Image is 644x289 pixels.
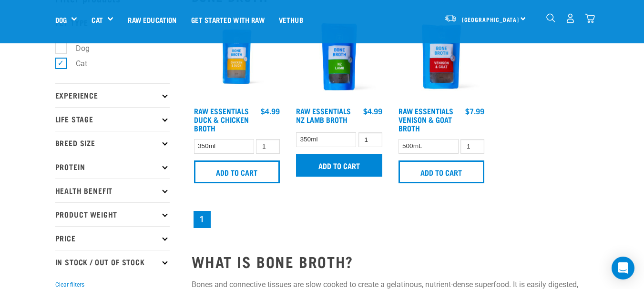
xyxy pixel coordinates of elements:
h2: WHAT IS BONE BROTH? [192,253,589,270]
img: RE Product Shoot 2023 Nov8793 1 [192,11,283,102]
input: Add to cart [194,160,280,183]
img: home-icon-1@2x.png [546,13,555,22]
label: Cat [61,58,91,70]
a: Raw Essentials Venison & Goat Broth [399,109,453,130]
img: user.png [565,13,575,23]
p: Protein [55,155,170,179]
nav: pagination [192,209,589,230]
input: Add to cart [296,154,382,177]
div: $4.99 [363,107,382,115]
label: Dog [61,42,93,54]
p: Health Benefit [55,179,170,202]
div: $4.99 [261,107,280,115]
p: Price [55,226,170,250]
a: Raw Essentials NZ Lamb Broth [296,109,351,121]
a: Vethub [272,0,310,39]
p: Life Stage [55,107,170,131]
div: Open Intercom Messenger [612,257,634,279]
input: 1 [256,139,280,154]
p: Experience [55,83,170,107]
p: In Stock / Out Of Stock [55,250,170,274]
input: 1 [460,139,484,154]
p: Breed Size [55,131,170,155]
img: home-icon@2x.png [585,13,595,23]
p: Product Weight [55,202,170,226]
input: 1 [358,132,382,147]
a: Dog [55,14,67,25]
a: Page 1 [194,211,211,228]
div: $7.99 [465,107,484,115]
img: Raw Essentials New Zealand Lamb Bone Broth For Cats & Dogs [294,11,385,102]
span: [GEOGRAPHIC_DATA] [462,18,520,21]
a: Get started with Raw [184,0,272,39]
a: Raw Essentials Duck & Chicken Broth [194,109,249,130]
a: Cat [92,14,102,25]
input: Add to cart [399,160,485,183]
img: van-moving.png [444,14,457,22]
button: Clear filters [55,280,84,289]
img: Raw Essentials Venison Goat Novel Protein Hypoallergenic Bone Broth Cats & Dogs [396,11,487,102]
a: Raw Education [121,0,184,39]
